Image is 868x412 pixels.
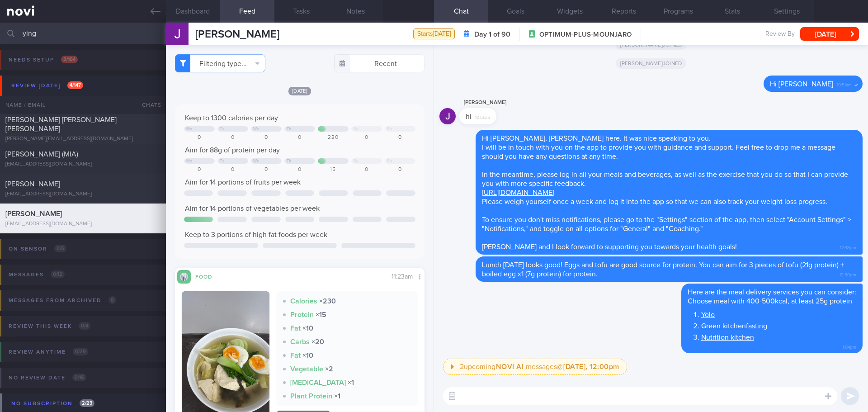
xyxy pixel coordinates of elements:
span: 1:04pm [843,342,856,350]
div: No subscription [9,398,97,410]
strong: × 230 [319,298,336,305]
span: 0 / 5 [54,245,66,252]
div: Needs setup [6,54,80,66]
span: [PERSON_NAME] [5,180,60,188]
div: Sa [354,159,359,164]
span: Aim for 14 portions of fruits per week [185,179,301,186]
button: [DATE] [800,27,859,41]
div: Tu [220,159,224,164]
strong: Calories [290,298,317,305]
span: OPTIMUM-PLUS-MOUNJARO [539,30,632,39]
div: Su [387,159,392,164]
button: 2upcomingNOVI AI messages@[DATE], 12:00pm [443,359,627,375]
span: Keep to 1300 calories per day [185,114,278,122]
span: 0 / 12 [51,270,65,278]
span: 12:48pm [840,242,856,251]
li: fasting [701,319,856,331]
strong: Vegetable [290,365,323,373]
div: Th [287,127,292,132]
span: 11:23am [392,274,413,280]
div: 0 [217,134,248,141]
div: We [253,159,259,164]
span: [PERSON_NAME] [5,210,62,218]
div: Su [387,127,392,132]
strong: Plant Protein [290,393,332,400]
span: 2 / 104 [61,56,78,63]
div: Messages from Archived [6,294,118,307]
div: 0 [351,166,382,173]
div: Review [DATE] [9,80,85,92]
div: Chats [130,96,166,114]
a: Yolo [701,311,715,318]
span: 12:50pm [840,270,856,278]
button: Filtering type... [175,54,265,72]
div: No review date [6,372,89,384]
a: Green kitchen [701,322,746,330]
div: 15 [318,166,349,173]
div: Mo [186,127,193,132]
div: [PERSON_NAME][EMAIL_ADDRESS][DOMAIN_NAME] [5,136,160,142]
div: 0 [385,134,415,141]
div: 0 [385,166,415,173]
div: Th [287,159,292,164]
span: Aim for 14 portions of vegetables per week [185,205,320,212]
div: Tu [220,127,224,132]
span: [PERSON_NAME] [PERSON_NAME] [PERSON_NAME] [5,116,117,133]
span: 10:51am [475,112,490,121]
strong: × 10 [302,352,313,359]
span: In the meantime, please log in all your meals and beverages, as well as the exercise that you do ... [482,171,848,187]
div: Mo [186,159,193,164]
div: 0 [284,134,315,141]
span: hi [466,113,472,120]
div: 230 [318,134,349,141]
strong: [DATE], 12:00pm [563,363,619,370]
div: Messages [6,269,67,281]
span: Lunch [DATE] looks good! Eggs and tofu are good source for protein. You can aim for 3 pieces of t... [482,261,844,278]
strong: Fat [290,352,301,359]
strong: × 1 [334,393,340,400]
strong: × 2 [325,365,333,373]
div: 0 [217,166,248,173]
span: 0 / 16 [72,374,86,381]
strong: × 20 [311,338,324,346]
div: On sensor [6,243,69,255]
div: 0 [284,166,315,173]
span: [PERSON_NAME] [195,29,279,40]
div: [EMAIL_ADDRESS][DOMAIN_NAME] [5,191,160,198]
strong: Day 1 of 90 [474,30,510,39]
div: [EMAIL_ADDRESS][DOMAIN_NAME] [5,221,160,227]
span: [PERSON_NAME] joined [616,58,687,69]
span: 4 / 147 [67,81,83,89]
span: [PERSON_NAME] and I look forward to supporting you towards your health goals! [482,243,737,251]
strong: Fat [290,325,301,332]
span: 0 / 29 [73,348,88,355]
span: Hi [PERSON_NAME] [770,81,833,88]
span: I will be in touch with you on the app to provide you with guidance and support. Feel free to dro... [482,144,835,160]
div: 0 [351,134,382,141]
div: 0 [251,166,282,173]
div: Starts [DATE] [413,28,455,40]
div: Sa [354,127,359,132]
span: Here are the meal delivery services you can consider: [688,289,856,296]
span: 10:51am [837,80,852,88]
span: Choose meal with 400-500kcal, at least 25g protein [688,298,852,305]
span: Review By [765,30,795,38]
div: 0 [184,134,215,141]
span: To ensure you don't miss notifications, please go to the "Settings" section of the app, then sele... [482,216,851,232]
span: Please weigh yourself once a week and log it into the app so that we can also track your weight l... [482,198,827,205]
strong: [MEDICAL_DATA] [290,379,346,386]
a: [URL][DOMAIN_NAME] [482,189,554,196]
span: Hi [PERSON_NAME], [PERSON_NAME] here. It was nice speaking to you. [482,135,711,142]
strong: Protein [290,311,314,318]
span: Aim for 88g of protein per day [185,147,280,154]
div: Food [191,272,227,280]
strong: Carbs [290,338,310,346]
strong: × 1 [348,379,354,386]
span: Keep to 3 portions of high fat foods per week [185,231,327,238]
strong: × 15 [316,311,326,318]
span: 2 / 23 [80,399,94,407]
div: We [253,127,259,132]
strong: NOVI AI [496,363,524,370]
a: Nutrition kitchen [701,334,754,341]
div: Review anytime [6,346,90,358]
